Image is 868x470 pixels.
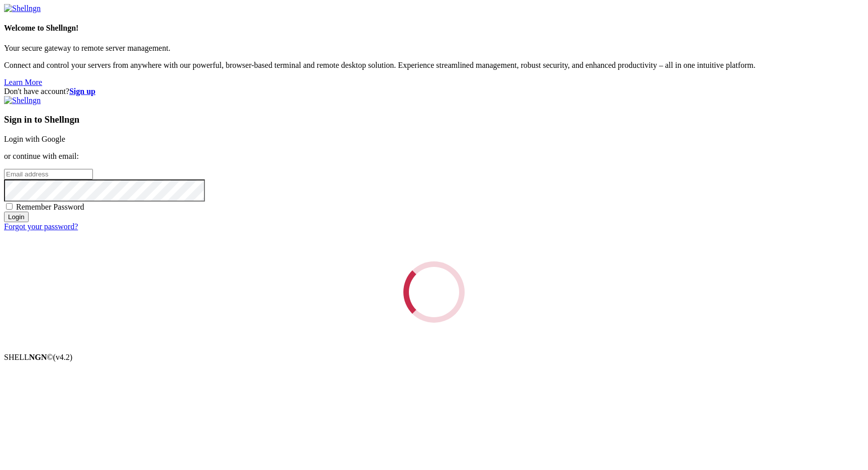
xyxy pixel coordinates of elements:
h3: Sign in to Shellngn [4,114,864,125]
p: Your secure gateway to remote server management. [4,44,864,53]
p: Connect and control your servers from anywhere with our powerful, browser-based terminal and remo... [4,61,864,70]
img: Shellngn [4,4,41,13]
input: Login [4,212,29,222]
span: 4.2.0 [53,353,73,361]
a: Forgot your password? [4,222,78,231]
img: Shellngn [4,96,41,105]
h4: Welcome to Shellngn! [4,24,864,33]
input: Email address [4,169,93,179]
a: Login with Google [4,135,65,143]
p: or continue with email: [4,152,864,161]
span: Remember Password [16,203,84,211]
a: Sign up [69,87,95,96]
b: NGN [29,353,47,361]
span: SHELL © [4,353,72,361]
a: Learn More [4,78,42,86]
div: Don't have account? [4,87,864,96]
input: Remember Password [6,203,13,210]
div: Loading... [400,258,467,325]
